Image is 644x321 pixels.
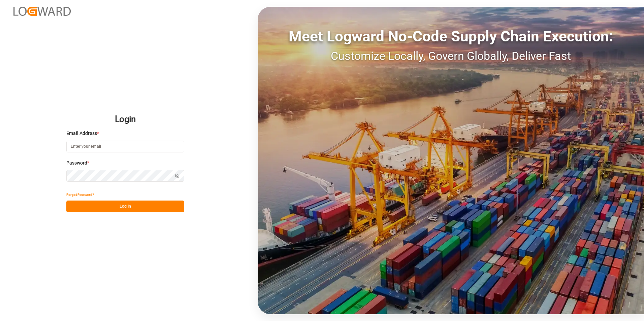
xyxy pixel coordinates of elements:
[66,141,184,152] input: Enter your email
[66,201,184,212] button: Log In
[258,25,644,47] div: Meet Logward No-Code Supply Chain Execution:
[66,189,94,201] button: Forgot Password?
[66,159,87,167] span: Password
[13,7,71,16] img: Logward_new_orange.png
[66,109,184,130] h2: Login
[258,47,644,65] div: Customize Locally, Govern Globally, Deliver Fast
[66,130,97,137] span: Email Address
